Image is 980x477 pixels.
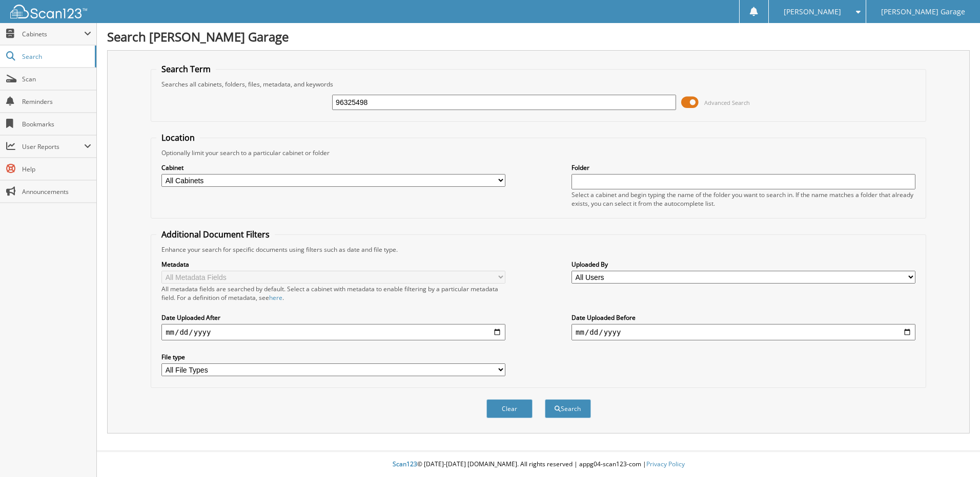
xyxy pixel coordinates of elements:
[10,5,87,18] img: scan123-logo-white.svg
[22,142,84,151] span: User Reports
[161,324,505,340] input: start
[156,245,921,254] div: Enhance your search for specific documents using filters such as date and file type.
[156,63,216,75] legend: Search Term
[646,460,685,468] a: Privacy Policy
[571,163,915,172] label: Folder
[161,313,505,322] label: Date Uploaded After
[704,99,750,106] span: Advanced Search
[161,285,505,302] div: All metadata fields are searched by default. Select a cabinet with metadata to enable filtering b...
[545,399,591,418] button: Search
[161,163,505,172] label: Cabinet
[22,120,91,128] span: Bookmarks
[107,28,970,45] h1: Search [PERSON_NAME] Garage
[269,293,282,302] a: here
[161,260,505,269] label: Metadata
[156,80,921,89] div: Searches all cabinets, folders, files, metadata, and keywords
[161,353,505,361] label: File type
[22,52,90,61] span: Search
[571,313,915,322] label: Date Uploaded Before
[22,165,91,174] span: Help
[97,452,980,477] div: © [DATE]-[DATE] [DOMAIN_NAME]. All rights reserved | appg04-scan123-com |
[784,9,841,15] span: [PERSON_NAME]
[881,9,965,15] span: [PERSON_NAME] Garage
[22,187,91,196] span: Announcements
[156,148,921,157] div: Optionally limit your search to a particular cabinet or folder
[571,190,915,208] div: Select a cabinet and begin typing the name of the folder you want to search in. If the name match...
[22,97,91,106] span: Reminders
[486,399,533,418] button: Clear
[571,260,915,269] label: Uploaded By
[156,132,200,143] legend: Location
[929,428,980,477] iframe: Chat Widget
[22,30,84,38] span: Cabinets
[156,229,275,240] legend: Additional Document Filters
[22,75,91,83] span: Scan
[393,460,417,468] span: Scan123
[571,324,915,340] input: end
